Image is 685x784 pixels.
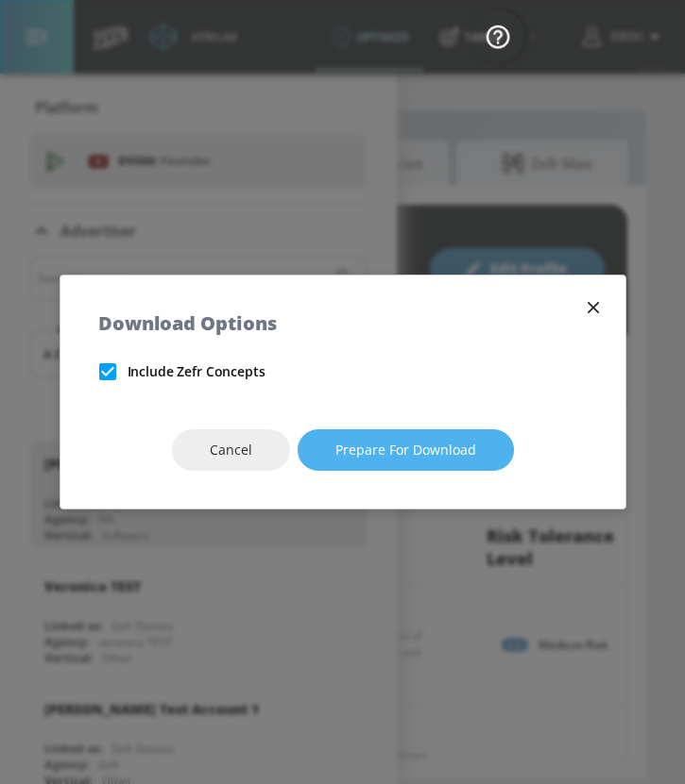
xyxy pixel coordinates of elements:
[172,429,290,472] button: Cancel
[210,439,252,462] span: Cancel
[335,439,476,462] span: Prepare for download
[98,313,277,333] h5: Download Options
[298,429,514,472] button: Prepare for download
[471,9,524,62] button: Open Resource Center
[128,362,265,381] span: Include Zefr Concepts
